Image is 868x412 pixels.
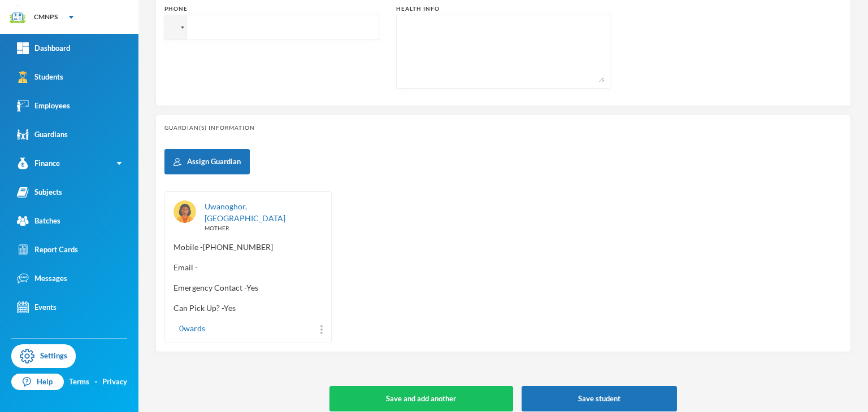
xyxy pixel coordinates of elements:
span: Can Pick Up? - Yes [173,302,323,314]
div: MOTHER [205,224,323,233]
a: Uwanoghor, [GEOGRAPHIC_DATA] [205,201,285,223]
a: Privacy [102,376,127,388]
img: GUARDIAN [173,200,196,223]
div: Phone [164,5,379,13]
div: 0 wards [173,322,205,334]
button: Assign Guardian [164,149,250,174]
div: Subjects [17,186,62,198]
button: Save student [522,386,678,411]
div: Finance [17,157,60,169]
img: logo [6,6,29,29]
div: Batches [17,215,60,227]
div: Events [17,301,57,313]
button: Save and add another [329,386,513,411]
div: · [95,376,97,388]
div: Employees [17,100,70,112]
span: Email - [173,261,323,273]
div: Report Cards [17,244,78,256]
div: Students [17,71,63,83]
div: Messages [17,273,67,284]
span: Mobile - [PHONE_NUMBER] [173,241,323,253]
div: Dashboard [17,42,70,54]
div: Health Info [396,5,611,13]
img: add user [173,158,181,166]
img: more_vert [320,325,323,334]
a: Terms [69,376,89,388]
div: CMNPS [34,12,58,22]
div: Guardian(s) Information [164,124,842,132]
span: Emergency Contact - Yes [173,282,323,293]
a: Settings [11,344,76,368]
div: Guardians [17,129,68,141]
a: Help [11,374,64,391]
